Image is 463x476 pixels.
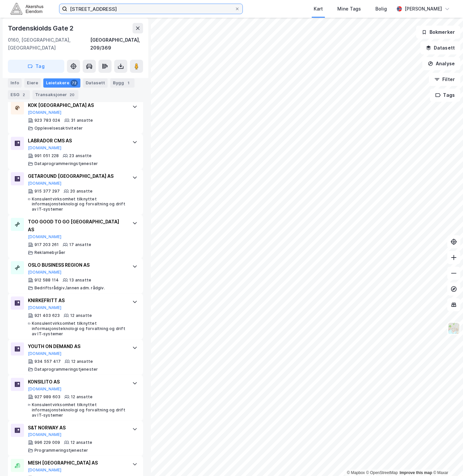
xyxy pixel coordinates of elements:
[34,126,83,131] div: Opplevelsesaktiviteter
[32,90,78,99] div: Transaksjoner
[405,5,442,13] div: [PERSON_NAME]
[34,359,61,364] div: 934 557 417
[32,197,126,212] div: Konsulentvirksomhet tilknyttet informasjonsteknologi og forvaltning og drift av IT-systemer
[83,78,108,87] div: Datasett
[34,313,60,318] div: 921 403 623
[34,440,60,445] div: 996 229 009
[28,137,126,145] div: LABRADOR CMS AS
[28,386,62,392] button: [DOMAIN_NAME]
[430,445,463,476] div: Kontrollprogram for chat
[90,36,143,52] div: [GEOGRAPHIC_DATA], 209/369
[28,172,126,180] div: GETAROUND [GEOGRAPHIC_DATA] AS
[34,161,98,166] div: Dataprogrammeringstjenester
[69,153,92,158] div: 23 ansatte
[32,321,126,337] div: Konsulentvirksomhet tilknyttet informasjonsteknologi og forvaltning og drift av IT-systemer
[43,78,80,87] div: Leietakere
[34,394,60,400] div: 927 989 603
[71,394,93,400] div: 12 ansatte
[28,342,126,350] div: YOUTH ON DEMAND AS
[71,79,78,86] div: 72
[28,305,62,310] button: [DOMAIN_NAME]
[34,242,59,247] div: 917 203 261
[375,5,387,13] div: Bolig
[34,153,59,158] div: 991 051 228
[69,278,91,283] div: 13 ansatte
[8,60,64,73] button: Tag
[8,78,22,87] div: Info
[34,367,98,372] div: Dataprogrammeringstjenester
[32,402,126,418] div: Konsulentvirksomhet tilknyttet informasjonsteknologi og forvaltning og drift av IT-systemer
[28,270,62,275] button: [DOMAIN_NAME]
[28,218,126,234] div: TOO GOOD TO GO [GEOGRAPHIC_DATA] AS
[28,424,126,432] div: S&T NORWAY AS
[125,79,132,86] div: 1
[8,90,30,99] div: ESG
[400,470,432,475] a: Improve this map
[34,118,60,123] div: 923 783 024
[28,261,126,269] div: OSLO BUSINESS REGION AS
[34,278,59,283] div: 912 588 114
[28,378,126,386] div: KONSILITO AS
[28,351,62,356] button: [DOMAIN_NAME]
[28,145,62,151] button: [DOMAIN_NAME]
[70,313,92,318] div: 12 ansatte
[110,78,135,87] div: Bygg
[34,189,60,194] div: 915 377 297
[366,470,398,475] a: OpenStreetMap
[69,242,91,247] div: 17 ansatte
[8,36,90,52] div: 0160, [GEOGRAPHIC_DATA], [GEOGRAPHIC_DATA]
[71,359,93,364] div: 12 ansatte
[67,4,235,14] input: Søk på adresse, matrikkel, gårdeiere, leietakere eller personer
[430,89,460,102] button: Tags
[429,73,460,86] button: Filter
[448,322,460,335] img: Z
[34,448,88,453] div: Programmeringstjenester
[337,5,361,13] div: Mine Tags
[34,285,105,291] div: Bedriftsrådgiv./annen adm. rådgiv.
[430,445,463,476] iframe: Chat Widget
[70,189,93,194] div: 20 ansatte
[422,57,460,70] button: Analyse
[11,3,43,14] img: akershus-eiendom-logo.9091f326c980b4bce74ccdd9f866810c.svg
[28,101,126,109] div: KOK [GEOGRAPHIC_DATA] AS
[314,5,323,13] div: Kart
[68,91,76,98] div: 20
[28,459,126,467] div: MESH [GEOGRAPHIC_DATA] AS
[347,470,365,475] a: Mapbox
[71,118,93,123] div: 31 ansatte
[420,41,460,54] button: Datasett
[28,110,62,115] button: [DOMAIN_NAME]
[28,181,62,186] button: [DOMAIN_NAME]
[24,78,41,87] div: Eiere
[8,23,75,33] div: Tordenskiolds Gate 2
[28,297,126,304] div: KNIRKEFRITT AS
[416,26,460,39] button: Bokmerker
[71,440,92,445] div: 12 ansatte
[28,234,62,239] button: [DOMAIN_NAME]
[28,432,62,437] button: [DOMAIN_NAME]
[28,467,62,473] button: [DOMAIN_NAME]
[21,91,27,98] div: 2
[34,250,66,255] div: Reklamebyråer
